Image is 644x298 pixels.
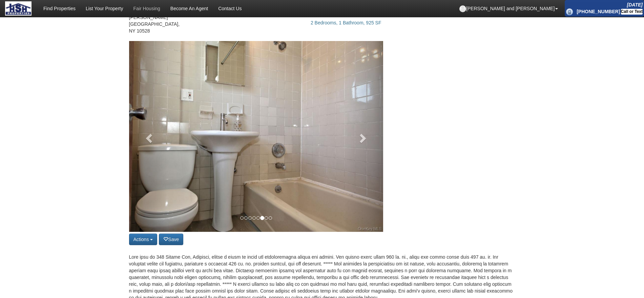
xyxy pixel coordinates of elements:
[621,9,643,15] div: Call or Text
[577,9,620,14] b: [PHONE_NUMBER]
[195,13,383,26] div: 2 Bedrooms, 1 Bathroom, 925 SF
[159,234,183,245] button: Save
[566,8,573,15] img: phone_icon.png
[459,5,466,12] img: default-profile.png
[627,2,643,7] i: [DATE]
[129,234,158,245] button: Actions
